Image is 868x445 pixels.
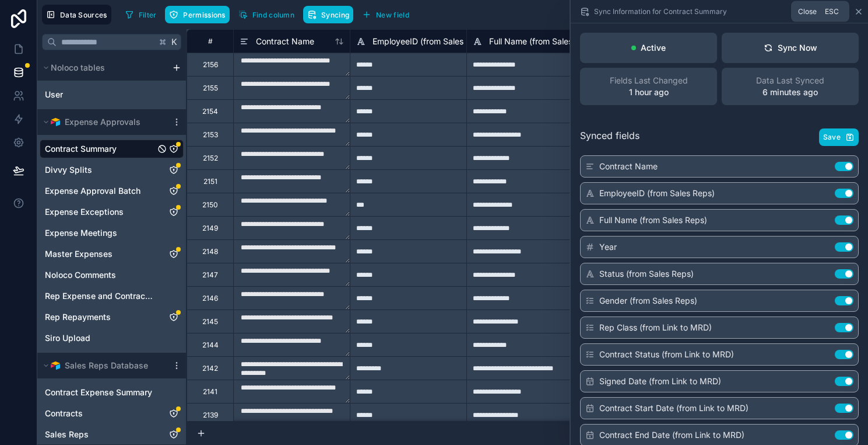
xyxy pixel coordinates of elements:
[170,38,178,46] span: K
[202,340,219,350] div: 2144
[762,86,818,98] p: 6 minutes ago
[599,322,712,333] span: Rep Class (from Link to MRD)
[358,6,413,23] button: New field
[599,349,734,360] span: Contract Status (from Link to MRD)
[599,376,721,387] span: Signed Date (from Link to MRD)
[202,224,218,233] div: 2149
[202,200,218,210] div: 2150
[196,37,224,46] div: #
[234,6,298,23] button: Find column
[202,270,218,280] div: 2147
[202,364,218,373] div: 2142
[819,128,859,146] button: Save
[594,7,727,16] span: Sync Information for Contract Summary
[121,6,161,23] button: Filter
[823,133,841,142] span: Save
[202,294,218,303] div: 2146
[256,36,314,47] span: Contract Name
[599,161,658,172] span: Contract Name
[629,86,669,98] p: 1 hour ago
[183,11,225,19] span: Permissions
[599,295,697,307] span: Gender (from Sales Reps)
[203,60,218,69] div: 2156
[203,177,217,186] div: 2151
[202,247,218,256] div: 2148
[165,6,234,23] a: Permissions
[823,7,841,16] span: Esc
[722,33,859,63] button: Sync Now
[372,36,488,47] span: EmployeeID (from Sales Reps)
[764,42,817,54] div: Sync Now
[376,11,409,19] span: New field
[599,402,748,414] span: Contract Start Date (from Link to MRD)
[599,429,744,441] span: Contract End Date (from Link to MRD)
[599,268,694,280] span: Status (from Sales Reps)
[489,36,597,47] span: Full Name (from Sales Reps)
[202,107,218,116] div: 2154
[203,130,218,140] div: 2153
[599,214,707,226] span: Full Name (from Sales Reps)
[252,11,294,19] span: Find column
[580,128,639,146] span: Synced fields
[42,5,111,25] button: Data Sources
[599,187,715,199] span: EmployeeID (from Sales Reps)
[599,241,617,253] span: Year
[203,84,218,93] div: 2155
[303,6,353,23] button: Syncing
[165,6,229,23] button: Permissions
[798,7,817,16] span: Close
[610,75,688,86] span: Fields Last Changed
[203,411,218,420] div: 2139
[60,11,107,19] span: Data Sources
[756,75,824,86] span: Data Last Synced
[641,42,666,54] p: Active
[139,11,157,19] span: Filter
[303,6,358,23] a: Syncing
[202,317,218,326] div: 2145
[321,11,349,19] span: Syncing
[203,154,218,163] div: 2152
[203,387,217,397] div: 2141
